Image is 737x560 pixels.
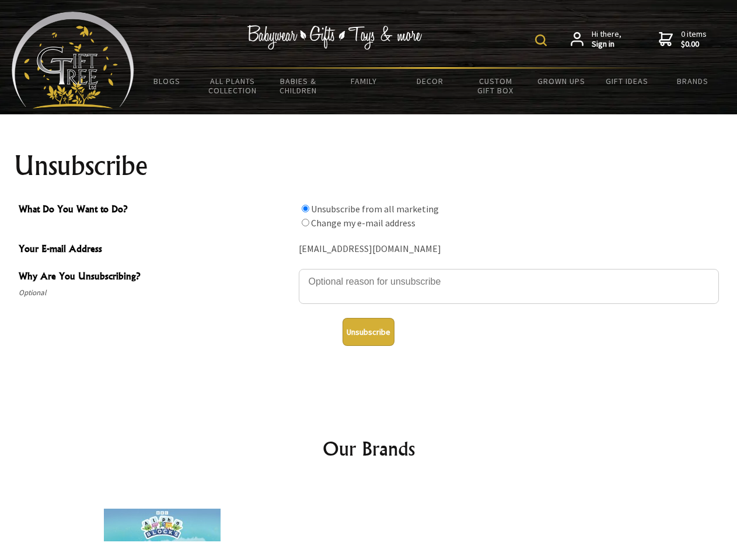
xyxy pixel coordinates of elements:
[343,318,394,346] button: Unsubscribe
[659,29,707,50] a: 0 items$0.00
[528,69,594,93] a: Grown Ups
[571,29,621,50] a: Hi there,Sign in
[592,29,621,50] span: Hi there,
[19,269,293,286] span: Why Are You Unsubscribing?
[681,39,707,50] strong: $0.00
[299,240,719,258] div: [EMAIL_ADDRESS][DOMAIN_NAME]
[311,203,439,215] label: Unsubscribe from all marketing
[302,219,309,226] input: What Do You Want to Do?
[19,202,293,219] span: What Do You Want to Do?
[19,286,293,300] span: Optional
[594,69,660,93] a: Gift Ideas
[200,69,266,103] a: All Plants Collection
[681,29,707,50] span: 0 items
[463,69,529,103] a: Custom Gift Box
[397,69,463,93] a: Decor
[660,69,726,93] a: Brands
[14,152,724,180] h1: Unsubscribe
[592,39,621,50] strong: Sign in
[302,205,309,212] input: What Do You Want to Do?
[535,34,547,46] img: product search
[311,217,415,229] label: Change my e-mail address
[266,69,331,103] a: Babies & Children
[299,269,719,304] textarea: Why Are You Unsubscribing?
[23,435,714,463] h2: Our Brands
[134,69,200,93] a: BLOGS
[331,69,397,93] a: Family
[12,12,134,108] img: Babyware - Gifts - Toys and more...
[247,25,422,50] img: Babywear - Gifts - Toys & more
[19,242,293,258] span: Your E-mail Address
